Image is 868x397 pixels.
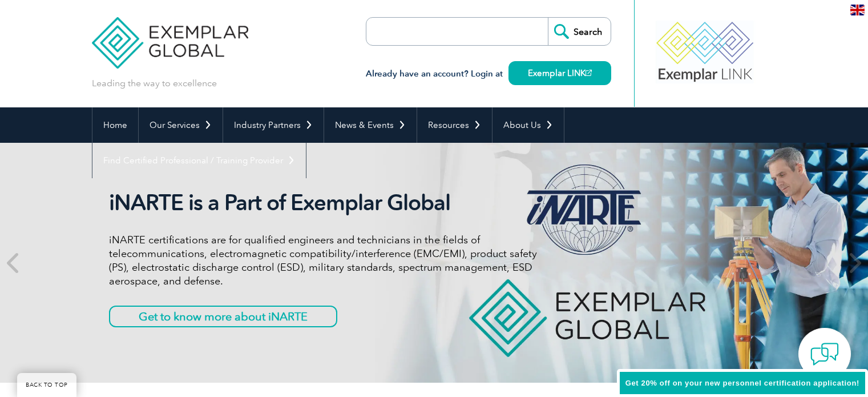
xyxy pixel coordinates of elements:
img: open_square.png [586,70,592,76]
span: Get 20% off on your new personnel certification application! [625,379,859,387]
a: Find Certified Professional / Training Provider [92,143,306,178]
a: Get to know more about iNARTE [109,306,337,327]
p: iNARTE certifications are for qualified engineers and technicians in the fields of telecommunicat... [109,233,537,288]
a: Industry Partners [223,107,324,143]
a: News & Events [324,107,417,143]
h3: Already have an account? Login at [366,67,611,81]
img: en [850,5,865,15]
a: Resources [417,107,492,143]
a: Home [92,107,138,143]
a: Our Services [139,107,223,143]
img: contact-chat.png [810,340,839,368]
a: About Us [492,107,564,143]
input: Search [548,18,611,45]
p: Leading the way to excellence [92,77,217,90]
a: BACK TO TOP [17,373,76,397]
a: Exemplar LINK [508,61,611,85]
h2: iNARTE is a Part of Exemplar Global [109,190,537,216]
